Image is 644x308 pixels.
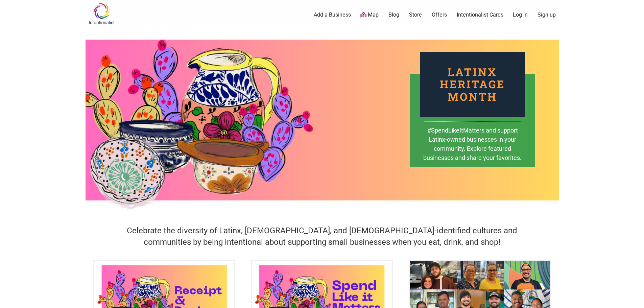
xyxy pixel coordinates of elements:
[109,225,535,248] h4: Celebrate the diversity of Latinx, [DEMOGRAPHIC_DATA], and [DEMOGRAPHIC_DATA]-identified cultures...
[538,11,556,19] a: Sign up
[457,11,503,19] a: Intentionalist Cards
[513,11,528,19] a: Log In
[360,11,379,19] a: Map
[86,3,118,25] img: Intentionalist
[409,11,422,19] a: Store
[314,11,351,19] a: Add a Business
[432,11,447,19] a: Offers
[420,52,525,117] div: Latinx Heritage Month
[423,126,522,172] div: #SpendLikeItMatters and support Latinx-owned businesses in your community. Explore featured busin...
[388,11,399,19] a: Blog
